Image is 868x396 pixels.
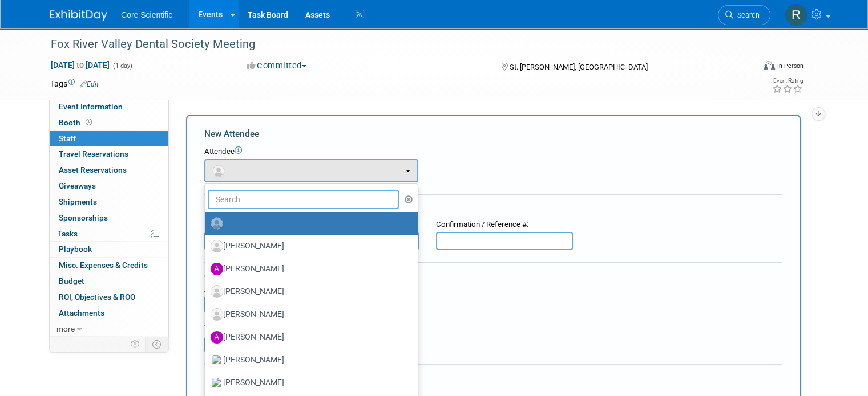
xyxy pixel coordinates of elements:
[58,229,78,238] span: Tasks
[692,59,804,76] div: Event Format
[211,305,406,324] label: [PERSON_NAME]
[211,237,406,255] label: [PERSON_NAME]
[47,34,740,55] div: Fox River Valley Dental Society Meeting
[50,60,110,70] span: [DATE] [DATE]
[204,128,782,140] div: New Attendee
[204,202,782,214] div: Registration / Ticket Info (optional)
[733,11,760,19] span: Search
[75,60,86,70] span: to
[50,115,168,130] a: Booth
[204,271,782,282] div: Cost:
[50,78,99,89] td: Tags
[211,308,223,321] img: Associate-Profile-5.png
[50,210,168,226] a: Sponsorships
[59,149,128,158] span: Travel Reservations
[50,289,168,305] a: ROI, Objectives & ROO
[204,373,782,384] div: Misc. Attachments & Notes
[211,374,406,392] label: [PERSON_NAME]
[211,217,223,230] img: Unassigned-User-Icon.png
[211,263,223,275] img: A.jpg
[59,276,84,285] span: Budget
[83,118,94,126] span: Booth not reserved yet
[243,60,311,72] button: Committed
[6,5,562,16] body: Rich Text Area. Press ALT-0 for help.
[436,219,573,230] div: Confirmation / Reference #:
[772,78,803,84] div: Event Rating
[59,181,96,190] span: Giveaways
[211,240,223,252] img: Associate-Profile-5.png
[59,197,97,206] span: Shipments
[208,190,399,209] input: Search
[211,260,406,278] label: [PERSON_NAME]
[211,351,406,369] label: [PERSON_NAME]
[211,331,223,344] img: A.jpg
[59,102,123,111] span: Event Information
[211,283,406,301] label: [PERSON_NAME]
[50,258,168,273] a: Misc. Expenses & Credits
[50,305,168,321] a: Attachments
[50,10,107,21] img: ExhibitDay
[211,285,223,298] img: Associate-Profile-5.png
[59,134,76,143] span: Staff
[50,242,168,257] a: Playbook
[59,213,108,222] span: Sponsorships
[718,5,770,25] a: Search
[50,226,168,242] a: Tasks
[50,162,168,178] a: Asset Reservations
[56,324,75,333] span: more
[50,178,168,194] a: Giveaways
[59,165,127,174] span: Asset Reservations
[764,61,775,70] img: Format-Inperson.png
[510,63,648,71] span: St. [PERSON_NAME], [GEOGRAPHIC_DATA]
[146,337,169,352] td: Toggle Event Tabs
[121,10,172,19] span: Core Scientific
[50,194,168,210] a: Shipments
[777,62,804,70] div: In-Person
[785,4,807,26] img: Rachel Wolff
[204,146,782,157] div: Attendee
[50,99,168,115] a: Event Information
[80,80,99,88] a: Edit
[59,118,94,127] span: Booth
[211,328,406,346] label: [PERSON_NAME]
[59,244,92,254] span: Playbook
[50,146,168,162] a: Travel Reservations
[50,321,168,337] a: more
[59,260,148,270] span: Misc. Expenses & Credits
[59,308,104,317] span: Attachments
[50,131,168,146] a: Staff
[112,62,132,70] span: (1 day)
[59,292,135,301] span: ROI, Objectives & ROO
[50,273,168,289] a: Budget
[126,337,146,352] td: Personalize Event Tab Strip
